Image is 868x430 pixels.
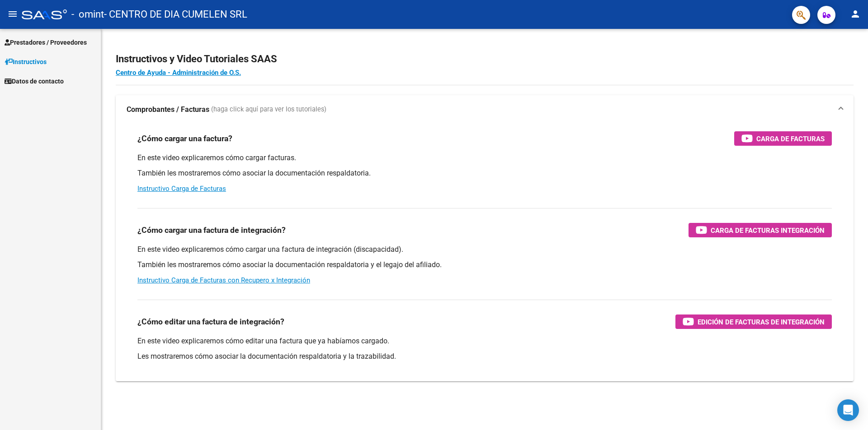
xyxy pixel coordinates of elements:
span: (haga click aquí para ver los tutoriales) [211,105,326,115]
a: Centro de Ayuda - Administración de O.S. [116,69,241,77]
a: Instructivo Carga de Facturas [137,185,226,193]
mat-icon: person [850,9,861,19]
span: Instructivos [5,57,47,67]
p: En este video explicaremos cómo cargar facturas. [137,153,832,163]
div: Comprobantes / Facturas (haga click aquí para ver los tutoriales) [116,124,854,381]
h3: ¿Cómo cargar una factura? [137,132,232,145]
button: Edición de Facturas de integración [675,314,832,329]
div: Open Intercom Messenger [837,399,859,421]
h2: Instructivos y Video Tutoriales SAAS [116,51,854,68]
mat-expansion-panel-header: Comprobantes / Facturas (haga click aquí para ver los tutoriales) [116,95,854,124]
p: Les mostraremos cómo asociar la documentación respaldatoria y la trazabilidad. [137,351,832,361]
button: Carga de Facturas [734,131,832,146]
a: Instructivo Carga de Facturas con Recupero x Integración [137,276,310,284]
p: En este video explicaremos cómo editar una factura que ya habíamos cargado. [137,336,832,346]
span: - omint [71,5,104,24]
span: Carga de Facturas Integración [711,225,825,236]
span: Carga de Facturas [756,133,825,144]
p: En este video explicaremos cómo cargar una factura de integración (discapacidad). [137,245,832,254]
mat-icon: menu [7,9,18,19]
button: Carga de Facturas Integración [689,223,832,237]
span: Datos de contacto [5,76,64,86]
strong: Comprobantes / Facturas [127,105,209,115]
p: También les mostraremos cómo asociar la documentación respaldatoria y el legajo del afiliado. [137,260,832,270]
p: También les mostraremos cómo asociar la documentación respaldatoria. [137,168,832,178]
span: Edición de Facturas de integración [698,316,825,328]
span: - CENTRO DE DIA CUMELEN SRL [104,5,247,24]
span: Prestadores / Proveedores [5,37,87,47]
h3: ¿Cómo editar una factura de integración? [137,315,284,328]
h3: ¿Cómo cargar una factura de integración? [137,224,286,236]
